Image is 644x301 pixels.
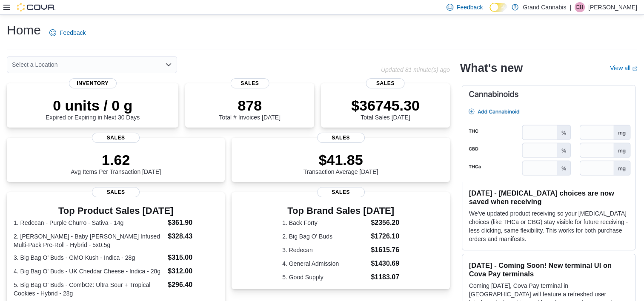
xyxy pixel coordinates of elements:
span: Sales [230,78,269,88]
dt: 4. General Admission [282,259,367,268]
dt: 1. Redecan - Purple Churro - Sativa - 14g [14,219,164,227]
span: Inventory [69,78,117,88]
span: Sales [366,78,405,88]
div: Expired or Expiring in Next 30 Days [46,97,140,121]
p: $36745.30 [351,97,420,114]
dt: 2. [PERSON_NAME] - Baby [PERSON_NAME] Infused Multi-Pack Pre-Roll - Hybrid - 5x0.5g [14,232,164,249]
h3: [DATE] - [MEDICAL_DATA] choices are now saved when receiving [469,189,628,206]
dt: 3. Redecan [282,246,367,254]
span: Sales [92,187,140,197]
div: Total Sales [DATE] [351,97,420,121]
p: $41.85 [303,151,378,168]
dd: $2356.20 [371,218,399,228]
dd: $1615.76 [371,245,399,255]
span: Sales [92,133,140,143]
p: 0 units / 0 g [46,97,140,114]
dt: 5. Big Bag O' Buds - CombOz: Ultra Sour + Tropical Cookies - Hybrid - 28g [14,281,164,298]
dt: 5. Good Supply [282,273,367,281]
h2: What's new [460,61,523,75]
p: Grand Cannabis [523,2,566,12]
h3: Top Brand Sales [DATE] [282,206,399,216]
dd: $328.43 [168,231,218,241]
dd: $1430.69 [371,258,399,269]
dt: 1. Back Forty [282,219,367,227]
p: [PERSON_NAME] [588,2,637,12]
div: Avg Items Per Transaction [DATE] [71,151,161,175]
dd: $296.40 [168,280,218,290]
img: Cova [17,3,55,11]
span: EH [576,2,584,12]
dt: 4. Big Bag O' Buds - UK Cheddar Cheese - Indica - 28g [14,267,164,275]
dd: $1183.07 [371,272,399,282]
span: Feedback [60,28,86,37]
p: We've updated product receiving so your [MEDICAL_DATA] choices (like THCa or CBG) stay visible fo... [469,209,628,243]
dd: $361.90 [168,218,218,228]
h1: Home [7,22,41,39]
a: Feedback [46,24,89,41]
p: 878 [219,97,280,114]
span: Sales [317,133,365,143]
dt: 2. Big Bag O' Buds [282,232,367,241]
h3: Top Product Sales [DATE] [14,206,218,216]
dd: $312.00 [168,266,218,276]
p: 1.62 [71,151,161,168]
p: | [570,2,571,12]
dd: $315.00 [168,253,218,263]
button: Open list of options [165,61,172,68]
dt: 3. Big Bag O' Buds - GMO Kush - Indica - 28g [14,253,164,262]
span: Feedback [457,3,483,11]
a: View allExternal link [610,65,637,71]
svg: External link [632,66,637,71]
p: Updated 81 minute(s) ago [381,66,450,73]
h3: [DATE] - Coming Soon! New terminal UI on Cova Pay terminals [469,261,628,278]
div: Transaction Average [DATE] [303,151,378,175]
input: Dark Mode [489,3,507,12]
dd: $1726.10 [371,231,399,241]
span: Sales [317,187,365,197]
div: Evan Hopkinson [575,2,585,12]
div: Total # Invoices [DATE] [219,97,280,121]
